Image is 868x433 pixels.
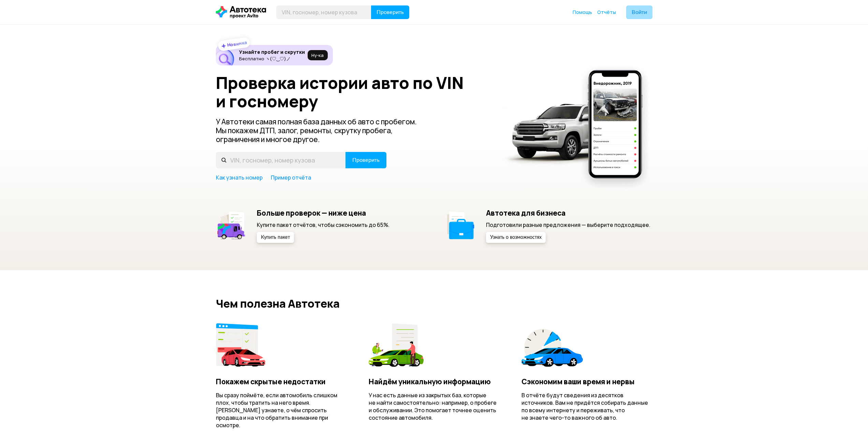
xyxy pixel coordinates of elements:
p: Подготовили разные предложения — выберите подходящее. [486,221,650,229]
span: Проверить [377,10,404,15]
h5: Автотека для бизнеса [486,208,650,217]
p: Бесплатно ヽ(♡‿♡)ノ [239,56,305,61]
h6: Узнайте пробег и скрутки [239,49,305,55]
a: Пример отчёта [271,174,311,181]
button: Проверить [371,5,409,19]
p: Купите пакет отчётов, чтобы сэкономить до 65%. [257,221,389,229]
p: У Автотеки самая полная база данных об авто с пробегом. Мы покажем ДТП, залог, ремонты, скрутку п... [216,117,428,144]
span: Проверить [352,157,380,163]
span: Купить пакет [261,235,290,240]
h2: Чем полезна Автотека [216,297,652,310]
button: Узнать о возможностях [486,232,546,243]
a: Помощь [573,9,592,16]
strong: Новинка [226,39,247,48]
h4: Найдём уникальную информацию [369,377,499,386]
button: Войти [626,5,652,19]
button: Проверить [345,152,386,168]
p: Вы сразу поймёте, если автомобиль слишком плох, чтобы тратить на него время. [PERSON_NAME] узнает... [216,391,347,429]
p: У нас есть данные из закрытых баз, которые не найти самостоятельно: например, о пробеге и обслужи... [369,391,499,421]
span: Ну‑ка [311,52,324,58]
h1: Проверка истории авто по VIN и госномеру [216,74,493,110]
a: Как узнать номер [216,174,263,181]
h4: Сэкономим ваши время и нервы [521,377,652,386]
h4: Покажем скрытые недостатки [216,377,347,386]
h5: Больше проверок — ниже цена [257,208,389,217]
p: В отчёте будут сведения из десятков источников. Вам не придётся собирать данные по всему интернет... [521,391,652,421]
span: Узнать о возможностях [490,235,542,240]
button: Купить пакет [257,232,294,243]
input: VIN, госномер, номер кузова [216,152,346,168]
a: Отчёты [597,9,616,16]
span: Войти [632,10,647,15]
input: VIN, госномер, номер кузова [276,5,371,19]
